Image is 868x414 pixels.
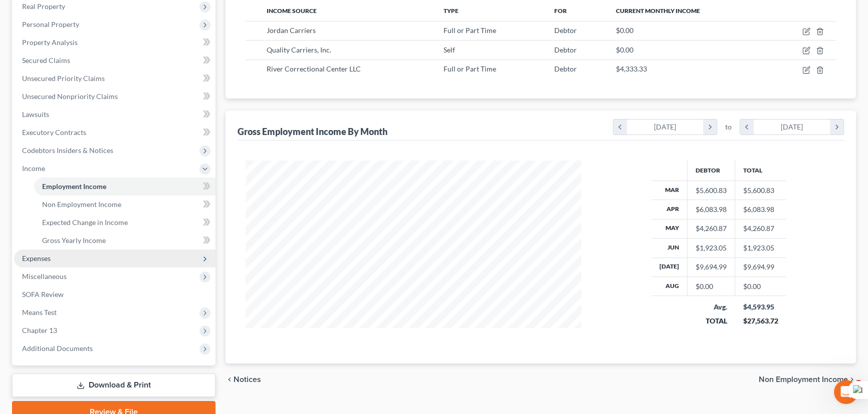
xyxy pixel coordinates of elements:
[42,218,128,226] span: Expected Change in Income
[696,243,727,253] div: $1,923.05
[444,64,496,73] span: Full or Part Time
[554,7,566,14] span: For
[14,105,215,123] a: Lawsuits
[14,51,215,69] a: Secured Claims
[444,7,459,14] span: Type
[14,285,215,303] a: SOFA Review
[42,200,121,208] span: Non Employment Income
[22,344,93,352] span: Additional Documents
[834,380,858,404] iframe: Intercom live chat
[759,375,856,383] button: Non Employment Income chevron_right
[652,180,688,199] th: Mar
[735,200,786,219] td: $6,083.98
[627,119,704,134] div: [DATE]
[22,20,79,28] span: Personal Property
[42,236,106,244] span: Gross Yearly Income
[652,257,688,276] th: [DATE]
[696,262,727,272] div: $9,694.99
[267,45,331,54] span: Quality Carriers, Inc.
[696,204,727,214] div: $6,083.98
[22,326,57,334] span: Chapter 13
[735,160,786,180] th: Total
[703,119,717,134] i: chevron_right
[22,56,70,64] span: Secured Claims
[554,64,576,73] span: Debtor
[22,308,57,316] span: Means Test
[42,182,106,190] span: Employment Income
[22,128,86,136] span: Executory Contracts
[267,26,316,34] span: Jordan Carriers
[735,277,786,296] td: $0.00
[226,375,234,383] i: chevron_left
[22,74,105,82] span: Unsecured Priority Claims
[554,26,576,34] span: Debtor
[554,45,576,54] span: Debtor
[34,213,215,231] a: Expected Change in Income
[725,122,732,132] span: to
[652,277,688,296] th: Aug
[22,38,78,46] span: Property Analysis
[735,257,786,276] td: $9,694.99
[14,33,215,51] a: Property Analysis
[22,164,45,172] span: Income
[688,160,735,180] th: Debtor
[22,146,113,154] span: Codebtors Insiders & Notices
[735,180,786,199] td: $5,600.83
[848,375,856,383] i: chevron_right
[267,7,317,14] span: Income Source
[12,373,215,397] a: Download & Print
[696,223,727,233] div: $4,260.87
[14,123,215,141] a: Executory Contracts
[22,92,118,100] span: Unsecured Nonpriority Claims
[616,64,647,73] span: $4,333.33
[22,110,49,118] span: Lawsuits
[696,302,727,312] div: Avg.
[34,231,215,249] a: Gross Yearly Income
[696,185,727,195] div: $5,600.83
[14,69,215,87] a: Unsecured Priority Claims
[754,119,830,134] div: [DATE]
[854,380,862,388] span: 3
[652,200,688,219] th: Apr
[743,302,778,312] div: $4,593.95
[22,290,64,298] span: SOFA Review
[613,119,627,134] i: chevron_left
[34,195,215,213] a: Non Employment Income
[14,87,215,105] a: Unsecured Nonpriority Claims
[616,7,700,14] span: Current Monthly Income
[22,254,51,262] span: Expenses
[735,219,786,238] td: $4,260.87
[616,45,633,54] span: $0.00
[652,219,688,238] th: May
[740,119,754,134] i: chevron_left
[652,238,688,257] th: Jun
[22,2,65,10] span: Real Property
[444,45,455,54] span: Self
[616,26,633,34] span: $0.00
[238,125,387,137] div: Gross Employment Income By Month
[267,64,361,73] span: River Correctional Center LLC
[735,238,786,257] td: $1,923.05
[444,26,496,34] span: Full or Part Time
[696,281,727,291] div: $0.00
[830,119,843,134] i: chevron_right
[22,272,67,280] span: Miscellaneous
[743,316,778,326] div: $27,563.72
[696,316,727,326] div: TOTAL
[226,375,261,383] button: chevron_left Notices
[34,177,215,195] a: Employment Income
[759,375,848,383] span: Non Employment Income
[234,375,261,383] span: Notices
